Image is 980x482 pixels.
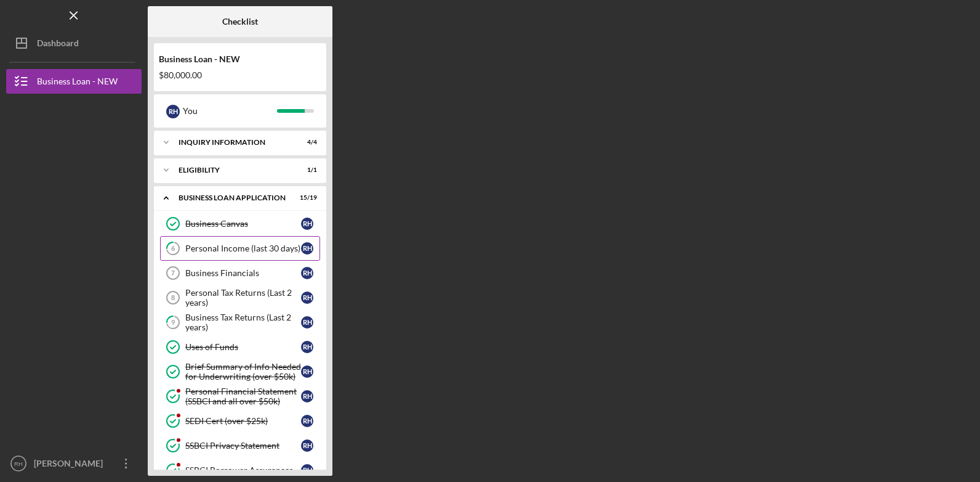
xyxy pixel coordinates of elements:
div: Dashboard [37,31,79,59]
div: R H [301,316,313,329]
a: Business CanvasRH [160,211,320,236]
div: Business Loan - NEW [159,54,321,64]
div: R H [301,341,313,353]
div: 15 / 19 [295,194,317,202]
div: R H [301,218,313,230]
div: $80,000.00 [159,70,321,80]
a: Personal Financial Statement (SSBCI and all over $50k)RH [160,384,320,409]
a: 8Personal Tax Returns (Last 2 years)RH [160,285,320,310]
div: R H [301,390,313,402]
a: 6Personal Income (last 30 days)RH [160,236,320,261]
a: 7Business FinancialsRH [160,261,320,285]
div: R H [301,366,313,378]
div: Business Loan - NEW [37,69,118,97]
div: R H [301,415,313,427]
tspan: 7 [171,269,175,277]
tspan: 8 [171,294,175,301]
a: Brief Summary of Info Needed for Underwriting (over $50k)RH [160,359,320,384]
div: [PERSON_NAME] [31,451,111,479]
div: Personal Tax Returns (Last 2 years) [185,288,301,308]
div: You [183,100,277,121]
div: R H [301,292,313,304]
button: RH[PERSON_NAME] [6,451,142,476]
div: BUSINESS LOAN APPLICATION [179,194,286,202]
div: Brief Summary of Info Needed for Underwriting (over $50k) [185,362,301,382]
div: SSBCI Privacy Statement [185,441,301,451]
div: R H [301,267,313,279]
div: R H [301,439,313,452]
tspan: 9 [171,319,175,327]
div: Business Financials [185,268,301,278]
button: Dashboard [6,31,142,55]
a: Uses of FundsRH [160,335,320,359]
div: 4 / 4 [295,139,317,146]
tspan: 6 [171,245,175,253]
div: 1 / 1 [295,166,317,174]
b: Checklist [222,17,258,27]
div: Business Canvas [185,219,301,229]
div: R H [166,105,180,118]
button: Business Loan - NEW [6,69,142,94]
div: ELIGIBILITY [179,166,286,174]
div: R H [301,242,313,255]
text: RH [14,460,23,467]
div: Business Tax Returns (Last 2 years) [185,312,301,332]
a: SSBCI Privacy StatementRH [160,433,320,458]
a: 9Business Tax Returns (Last 2 years)RH [160,310,320,335]
div: Uses of Funds [185,342,301,352]
div: INQUIRY INFORMATION [179,139,286,146]
div: SEDI Cert (over $25k) [185,416,301,426]
div: SSBCI Borrower Assurances [185,465,301,475]
div: Personal Income (last 30 days) [185,243,301,253]
div: R H [301,464,313,476]
a: SEDI Cert (over $25k)RH [160,409,320,433]
div: Personal Financial Statement (SSBCI and all over $50k) [185,386,301,406]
